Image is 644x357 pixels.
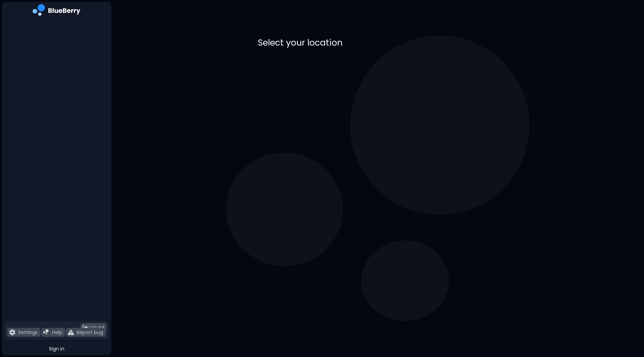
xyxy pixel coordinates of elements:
p: Select your location [258,37,498,48]
img: file icon [68,329,74,335]
p: Settings [18,329,38,335]
button: Sign in [4,342,109,355]
img: file icon [9,329,15,335]
img: file icon [43,329,49,335]
span: Sign in [49,346,64,352]
span: Log out [89,324,104,330]
img: company logo [33,4,80,18]
p: Help [52,329,62,335]
p: Report bug [77,329,103,335]
img: logout [83,325,88,330]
